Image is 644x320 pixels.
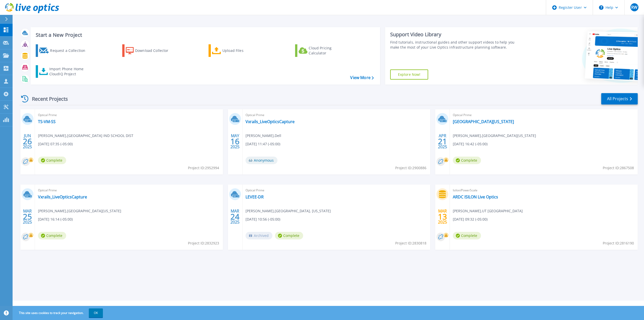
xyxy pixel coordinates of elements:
a: View More [350,75,374,80]
span: [DATE] 07:35 (-05:00) [38,141,73,147]
span: [PERSON_NAME] , Dell [246,133,281,138]
span: Project ID: 2830818 [395,240,426,246]
div: Find tutorials, instructional guides and other support videos to help you make the most of your L... [390,40,521,50]
span: [DATE] 10:56 (-05:00) [246,217,280,222]
span: Complete [453,232,481,239]
span: This site uses cookies to track your navigation. [14,308,103,317]
span: Project ID: 2867508 [603,165,634,171]
span: [PERSON_NAME] , [GEOGRAPHIC_DATA], [US_STATE] [246,208,331,214]
a: ARDC ISILON Live Optics [453,194,498,199]
span: [PERSON_NAME] , [GEOGRAPHIC_DATA] IND SCHOOL DIST [38,133,133,138]
div: MAR 2025 [23,207,32,226]
div: Recent Projects [19,93,75,105]
span: 25 [23,215,32,219]
div: Support Video Library [390,31,521,38]
span: [PERSON_NAME] , [GEOGRAPHIC_DATA][US_STATE] [453,133,536,138]
span: Optical Prime [246,188,427,193]
div: MAR 2025 [438,207,447,226]
a: Upload Files [209,44,265,57]
span: [PERSON_NAME] , UT [GEOGRAPHIC_DATA] [453,208,523,214]
span: Optical Prime [453,112,635,118]
a: TS-VM-SS [38,119,56,124]
span: Archived [246,232,272,239]
a: Download Collector [122,44,178,57]
span: Optical Prime [246,112,427,118]
span: Project ID: 2900886 [395,165,426,171]
a: Vxrails_LiveOpticsCapture [38,194,87,199]
span: [DATE] 16:14 (-05:00) [38,217,73,222]
span: 16 [230,139,239,144]
span: Complete [275,232,303,239]
a: Request a Collection [36,44,92,57]
span: Optical Prime [38,188,220,193]
a: [GEOGRAPHIC_DATA][US_STATE] [453,119,514,124]
span: Optical Prime [38,112,220,118]
a: Vxrails_LiveOpticsCapture [246,119,295,124]
div: JUN 2025 [23,132,32,151]
span: Project ID: 2832923 [188,240,219,246]
div: Upload Files [222,46,263,56]
span: Isilon/PowerScale [453,188,635,193]
span: RW [631,5,637,9]
span: [DATE] 16:42 (-05:00) [453,141,488,147]
span: 24 [230,215,239,219]
span: Project ID: 2952994 [188,165,219,171]
span: [DATE] 09:32 (-05:00) [453,217,488,222]
span: 21 [438,139,447,144]
span: [DATE] 11:47 (-05:00) [246,141,280,147]
a: LEVEE-DR [246,194,264,199]
div: MAY 2025 [230,132,240,151]
a: Cloud Pricing Calculator [295,44,351,57]
h3: Start a New Project [36,32,374,38]
span: Anonymous [246,157,277,164]
span: Complete [38,157,66,164]
div: Request a Collection [50,46,90,56]
div: Cloud Pricing Calculator [309,46,349,56]
span: Project ID: 2816190 [603,240,634,246]
span: 13 [438,215,447,219]
a: All Projects [601,93,638,104]
div: MAR 2025 [230,207,240,226]
span: 26 [23,139,32,144]
div: Download Collector [135,46,175,56]
span: Complete [38,232,66,239]
div: APR 2025 [438,132,447,151]
span: Complete [453,157,481,164]
a: Explore Now! [390,69,428,80]
button: OK [89,308,103,317]
div: Import Phone Home CloudIQ Project [49,66,89,77]
span: [PERSON_NAME] , [GEOGRAPHIC_DATA][US_STATE] [38,208,121,214]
